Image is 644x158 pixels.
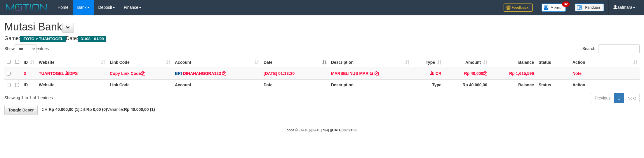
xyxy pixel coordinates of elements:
[490,56,536,68] th: Balance
[329,56,412,68] th: Description: activate to sort column ascending
[36,79,107,91] th: Website
[598,44,640,53] input: Search:
[329,79,412,91] th: Description
[412,79,444,91] th: Type
[542,4,566,12] img: Button%20Memo.svg
[591,93,614,103] a: Previous
[436,71,441,76] span: CR
[21,79,36,91] th: ID
[39,71,64,76] a: TUANTOGEL
[124,107,155,112] strong: Rp 40.000,00 (1)
[562,1,570,7] span: 32
[4,44,49,53] label: Show entries
[261,56,329,68] th: Date: activate to sort column descending
[222,71,226,76] a: Copy DINAHANGGRA123 to clipboard
[20,36,66,42] span: ITOTO > TUANTOGEL
[4,92,264,101] div: Showing 1 to 1 of 1 entries
[614,93,624,103] a: 1
[444,68,490,80] td: Rp 40,000
[24,71,26,76] span: 3
[107,56,173,68] th: Link Code: activate to sort column ascending
[331,71,368,76] a: MARSELINUS MAR
[575,4,604,11] img: panduan.png
[4,36,640,42] h4: Game: Date:
[582,44,640,53] label: Search:
[287,128,357,132] small: code © [DATE]-[DATE] dwg |
[261,79,329,91] th: Date
[15,44,36,53] select: Showentries
[4,105,38,115] a: Toggle Descr
[36,56,107,68] th: Website: activate to sort column ascending
[4,21,640,33] h1: Mutasi Bank
[444,56,490,68] th: Amount: activate to sort column ascending
[49,107,80,112] strong: Rp 40.000,00 (1)
[536,79,570,91] th: Status
[490,68,536,80] td: Rp 1,615,596
[412,56,444,68] th: Type: activate to sort column ascending
[4,3,49,12] img: MOTION_logo.png
[110,71,145,76] a: Copy Link Code
[504,4,533,12] img: Feedback.jpg
[173,56,261,68] th: Account: activate to sort column ascending
[331,128,357,132] strong: [DATE] 06:21:35
[78,36,106,42] span: 31/08 - 01/09
[173,79,261,91] th: Account
[21,56,36,68] th: ID: activate to sort column ascending
[483,71,487,76] a: Copy Rp 40,000 to clipboard
[570,56,640,68] th: Action: activate to sort column ascending
[624,93,640,103] a: Next
[490,79,536,91] th: Balance
[375,71,379,76] a: Copy MARSELINUS MAR to clipboard
[36,68,107,80] td: DPS
[183,71,221,76] a: DINAHANGGRA123
[444,79,490,91] th: Rp 40.000,00
[570,79,640,91] th: Action
[107,79,173,91] th: Link Code
[572,71,582,76] a: Note
[175,71,182,76] span: BRI
[39,107,155,112] span: CR: DB: Variance:
[261,68,329,80] td: [DATE] 01:13:20
[536,56,570,68] th: Status
[86,107,107,112] strong: Rp 0,00 (0)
